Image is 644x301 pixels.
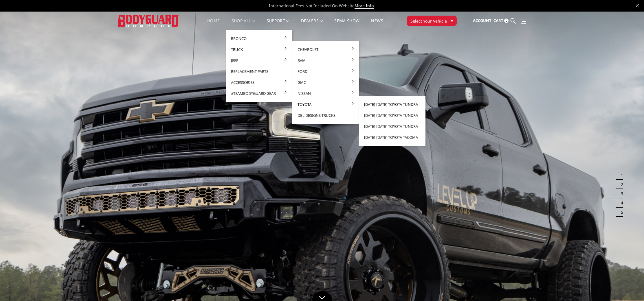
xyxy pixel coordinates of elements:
[295,77,357,88] a: GMC
[493,18,503,23] span: Cart
[118,15,179,27] img: BODYGUARD BUMPERS
[617,171,623,180] button: 1 of 5
[228,66,290,77] a: Replacement Parts
[615,273,644,301] iframe: Chat Widget
[361,132,423,143] a: [DATE]-[DATE] Toyota Tacoma
[301,19,323,30] a: Dealers
[361,110,423,121] a: [DATE]-[DATE] Toyota Tundra
[295,66,357,77] a: Ford
[228,33,290,44] a: Bronco
[295,88,357,99] a: Nissan
[451,18,453,24] span: ▾
[473,13,491,29] a: Account
[228,77,290,88] a: Accessories
[407,16,457,26] button: Select Your Vehicle
[267,19,289,30] a: Support
[473,18,491,23] span: Account
[312,291,332,301] a: Click to Down
[295,99,357,110] a: Toyota
[207,19,220,30] a: Home
[493,13,509,29] a: Cart 0
[617,180,623,189] button: 2 of 5
[361,99,423,110] a: [DATE]-[DATE] Toyota Tundra
[361,121,423,132] a: [DATE]-[DATE] Toyota Tundra
[295,55,357,66] a: Ram
[371,19,383,30] a: News
[228,88,290,99] a: #TeamBodyguard Gear
[295,110,357,121] a: DBL Designs Trucks
[228,55,290,66] a: Jeep
[232,19,255,30] a: shop all
[617,198,623,208] button: 4 of 5
[617,208,623,217] button: 5 of 5
[334,19,359,30] a: SEMA Show
[410,18,447,24] span: Select Your Vehicle
[617,189,623,198] button: 3 of 5
[228,44,290,55] a: Truck
[295,44,357,55] a: Chevrolet
[504,19,509,23] span: 0
[355,3,374,9] a: More Info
